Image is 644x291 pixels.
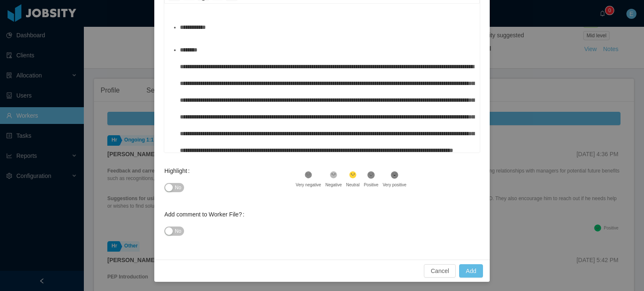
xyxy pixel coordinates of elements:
button: Add [459,264,483,278]
label: Highlight [164,167,193,174]
button: Highlight [164,183,184,192]
div: Neutral [346,182,359,188]
div: To enrich screen reader interactions, please activate Accessibility in Grammarly extension settings [171,19,473,165]
label: Add comment to Worker File? [164,211,248,218]
button: Cancel [424,264,456,278]
div: Negative [325,182,342,188]
div: Very negative [296,182,321,188]
button: Add comment to Worker File? [164,227,184,236]
div: Very positive [383,182,407,188]
span: No [175,227,181,235]
div: Positive [364,182,379,188]
span: No [175,183,181,192]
